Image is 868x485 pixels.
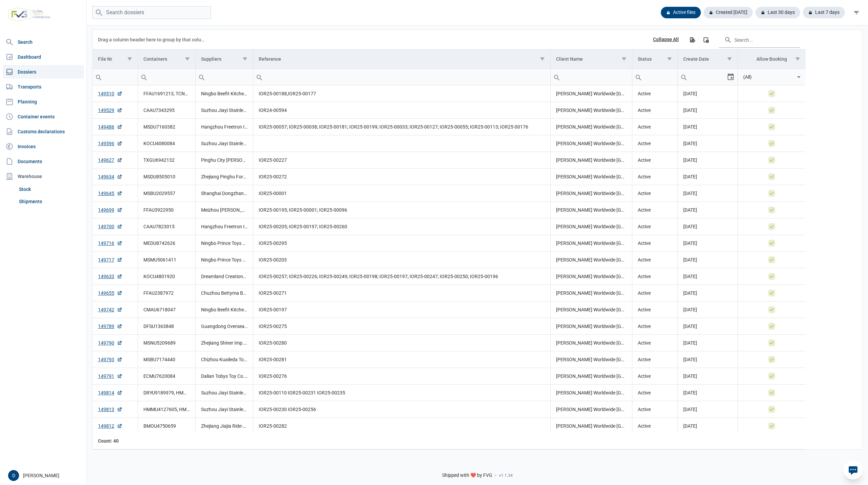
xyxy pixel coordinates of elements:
td: Column Allow Booking [737,50,806,69]
span: Show filter options for column 'Reference' [540,56,545,61]
td: Active [632,218,678,235]
a: 149699 [98,207,122,213]
td: CMAU6718047 [138,302,195,318]
a: 149789 [98,323,122,330]
span: [DATE] [683,407,697,412]
div: Select [795,69,803,85]
div: Search box [196,69,208,85]
span: Show filter options for column 'Allow Booking' [795,56,800,61]
td: CAAU7343295 [138,102,195,119]
span: [DATE] [683,91,697,96]
input: Filter cell [678,69,726,85]
div: Collapse All [653,37,679,43]
td: KOCU4080084 [138,135,195,152]
td: [PERSON_NAME] Worldwide [GEOGRAPHIC_DATA] [550,152,632,169]
td: Chuzhou Bettyma Baby Carrier Co., Ltd. [195,285,253,302]
td: Column Client Name [550,50,632,69]
td: Active [632,202,678,218]
input: Filter cell [196,69,253,85]
td: Zhejiang Jiajia Ride-on Co., Ltd. [195,418,253,434]
a: 149812 [98,423,122,429]
span: Show filter options for column 'File Nr' [127,56,132,61]
span: Show filter options for column 'Containers' [185,56,190,61]
td: Dreamland Creations Inc., Hangzhou Freetron Industrial Co., Ltd., Ningbo Beefit Kitchenware Co., ... [195,268,253,285]
td: [PERSON_NAME] Worldwide [GEOGRAPHIC_DATA] [550,252,632,268]
td: Active [632,268,678,285]
a: 149716 [98,240,122,247]
span: [DATE] [683,390,697,395]
td: [PERSON_NAME] Worldwide [GEOGRAPHIC_DATA] [550,135,632,152]
td: [PERSON_NAME] Worldwide [GEOGRAPHIC_DATA] [550,351,632,368]
a: Documents [3,155,84,168]
td: Active [632,401,678,418]
a: 149790 [98,339,122,346]
a: Transports [3,80,84,94]
td: ECMU7620084 [138,368,195,385]
span: [DATE] [683,108,697,113]
a: Dossiers [3,65,84,79]
td: FFAU3922950 [138,202,195,218]
a: 149634 [98,173,122,180]
td: IOR24-00594 [253,102,550,119]
div: Warehouse [3,170,84,183]
div: File Nr Count: 40 [98,438,132,444]
div: File Nr [98,56,112,62]
div: Client Name [556,56,583,62]
div: Select [727,69,735,85]
td: IOR25-00276 [253,368,550,385]
td: Filter cell [737,69,806,85]
img: FVG - Global freight forwarding [5,5,54,24]
span: [DATE] [683,274,697,279]
td: Pinghu City [PERSON_NAME] Xing Children's Products Co., Ltd. [195,152,253,169]
td: MSDU8505010 [138,169,195,185]
td: Column Suppliers [195,50,253,69]
td: IOR25-00057; IOR25-00038; IOR25-00181; IOR25-00199; IOR25-00033; IOR25-00127; IOR25-00055; IOR25-... [253,119,550,135]
div: Search box [632,69,645,85]
td: [PERSON_NAME] Worldwide [GEOGRAPHIC_DATA] [550,418,632,434]
a: Search [3,35,84,49]
span: Show filter options for column 'Create Date' [727,56,732,61]
td: Meizhou [PERSON_NAME] Industrial Co., Ltd., Shanghai Dongzhan International Trade. Co. Ltd. [195,202,253,218]
td: Suzhou Jiayi Stainless Steel Products Co., Ltd. [195,401,253,418]
td: [PERSON_NAME] Worldwide [GEOGRAPHIC_DATA] [550,169,632,185]
td: Filter cell [550,69,632,85]
div: Search box [253,69,265,85]
td: DRYU9189979, HMMU6056692, KOCU4246426 [138,385,195,401]
td: [PERSON_NAME] Worldwide [GEOGRAPHIC_DATA] [550,385,632,401]
td: Filter cell [678,69,737,85]
td: [PERSON_NAME] Worldwide [GEOGRAPHIC_DATA] [550,368,632,385]
td: Active [632,418,678,434]
div: Search box [551,69,563,85]
td: Active [632,385,678,401]
div: Last 7 days [803,7,845,18]
td: Active [632,102,678,119]
td: Filter cell [253,69,550,85]
td: Filter cell [93,69,138,85]
td: KOCU4801920 [138,268,195,285]
div: Data grid toolbar [98,30,800,49]
span: Show filter options for column 'Status' [667,56,672,61]
span: [DATE] [683,224,697,229]
div: Reference [259,56,281,62]
td: BMOU4750659 [138,418,195,434]
span: [DATE] [683,240,697,246]
td: IOR25-00295 [253,235,550,252]
td: IOR25-00282 [253,418,550,434]
td: Active [632,285,678,302]
td: Hangzhou Freetron Industrial Co., Ltd., Ningbo Beefit Kitchenware Co., Ltd., Ningbo Wansheng Impo... [195,119,253,135]
span: [DATE] [683,174,697,179]
td: IOR25-00230 IOR25-00256 [253,401,550,418]
td: Suzhou Jiayi Stainless Steel Products Co., Ltd. [195,135,253,152]
span: [DATE] [683,191,697,196]
td: Column Containers [138,50,195,69]
td: IOR25-00257; IOR25-00226; IOR25-00249; IOR25-00198; IOR25-00197; IOR25-00247; IOR25-00250; IOR25-... [253,268,550,285]
div: D [8,470,19,481]
a: Shipments [16,195,84,208]
td: Filter cell [632,69,678,85]
td: Column Reference [253,50,550,69]
td: Active [632,169,678,185]
span: [DATE] [683,124,697,130]
span: [DATE] [683,290,697,296]
td: IOR25-00227 [253,152,550,169]
td: [PERSON_NAME] Worldwide [GEOGRAPHIC_DATA] [550,185,632,202]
